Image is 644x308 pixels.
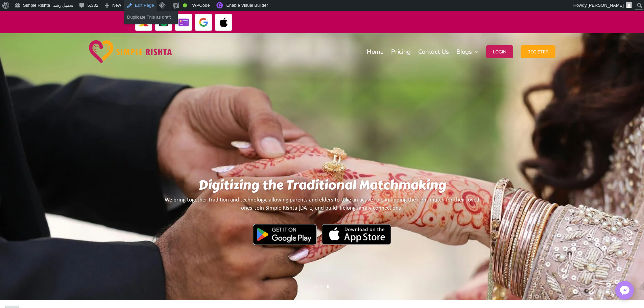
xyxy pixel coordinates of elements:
[183,3,187,7] div: Good
[618,284,631,297] img: Messenger
[456,35,479,69] a: Blogs
[163,196,482,247] : We bring together tradition and technology, allowing parents and elders to take an active role in...
[418,35,449,69] a: Contact Us
[124,13,178,22] a: Duplicate This as draft
[367,35,384,69] a: Home
[521,45,555,58] button: Register
[588,3,624,8] span: [PERSON_NAME]
[321,285,323,288] a: 2
[163,177,482,196] h1: Digitizing the Traditional Matchmaking
[486,35,513,69] a: Login
[391,35,411,69] a: Pricing
[327,285,329,288] a: 3
[486,45,513,58] button: Login
[521,35,555,69] a: Register
[253,224,317,245] img: Google Play
[315,285,317,288] a: 1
